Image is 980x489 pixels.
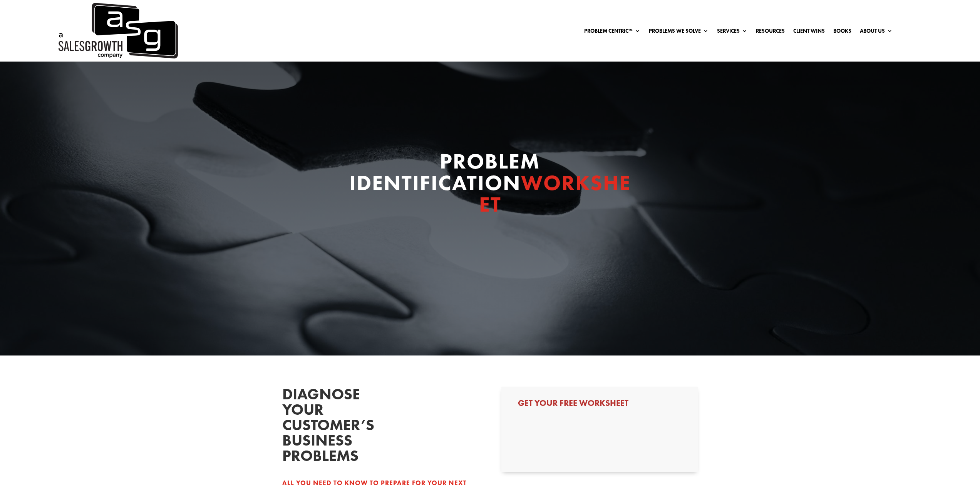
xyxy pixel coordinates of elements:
[833,28,851,37] a: Books
[756,28,785,37] a: Resources
[649,28,709,37] a: Problems We Solve
[479,169,631,218] span: Worksheet
[584,28,640,37] a: Problem Centric™
[344,150,637,219] h1: Problem Identification
[860,28,893,37] a: About Us
[282,387,398,467] h2: Diagnose your customer’s business problems
[793,28,825,37] a: Client Wins
[518,399,681,411] h3: Get Your Free Worksheet
[717,28,747,37] a: Services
